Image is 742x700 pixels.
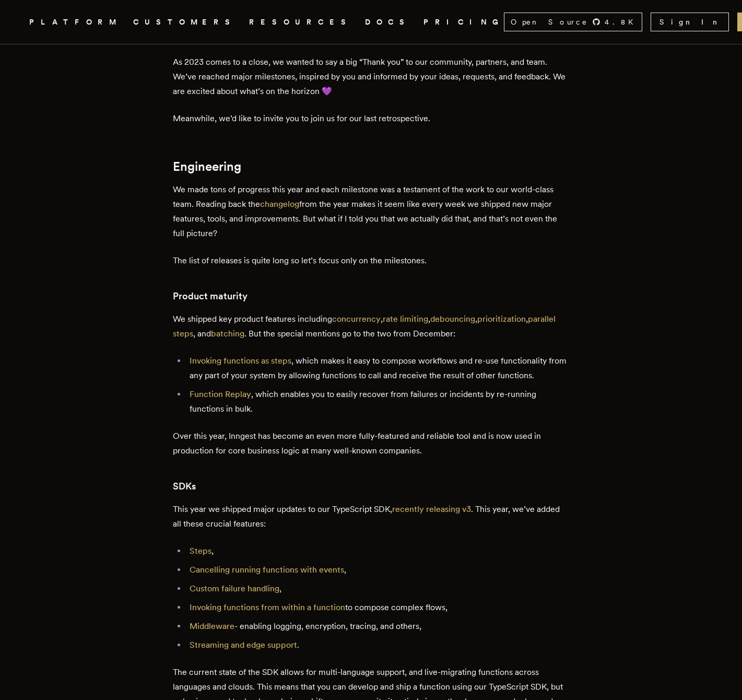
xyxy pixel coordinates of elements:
[365,16,411,29] a: DOCS
[249,16,352,29] button: RESOURCES
[186,600,570,615] li: to compose complex flows,
[430,314,475,324] a: debouncing
[383,314,428,324] a: rate limiting
[392,504,471,514] a: recently releasing v3
[190,602,345,612] a: Invoking functions from within a function
[190,356,291,366] a: Invoking functions as steps
[190,621,234,631] a: Middleware
[133,16,237,29] a: CUSTOMERS
[186,581,570,596] li: ,
[186,544,570,558] li: ,
[186,638,570,652] li: .
[190,640,297,650] a: Streaming and edge support
[173,253,570,268] p: The list of releases is quite long so let’s focus only on the milestones.
[186,619,570,634] li: - enabling logging, encryption, tracing, and others,
[190,584,279,593] a: Custom failure handling
[173,55,570,99] p: As 2023 comes to a close, we wanted to say a big “Thank you” to our community, partners, and team...
[173,429,570,458] p: Over this year, Inngest has become an even more fully-featured and reliable tool and is now used ...
[173,502,570,531] p: This year we shipped major updates to our TypeScript SDK, . This year, we’ve added all these cruc...
[651,13,729,31] a: Sign In
[511,17,588,27] span: Open Source
[173,182,570,241] p: We made tons of progress this year and each milestone was a testament of the work to our world-cl...
[173,159,570,174] h2: Engineering
[173,479,570,494] h3: SDKs
[29,16,121,29] button: PLATFORM
[423,16,504,29] a: PRICING
[186,387,570,416] li: , which enables you to easily recover from failures or incidents by re-running functions in bulk.
[186,354,570,383] li: , which makes it easy to compose workflows and re-use functionality from any part of your system ...
[605,17,640,27] span: 4.8 K
[190,389,251,399] a: Function Replay
[211,329,244,339] a: batching
[477,314,526,324] a: prioritization
[173,312,570,341] p: We shipped key product features including , , , , , and . But the special mentions go to the two ...
[332,314,381,324] a: concurrency
[173,289,570,304] h3: Product maturity
[260,199,299,209] a: changelog
[173,111,570,126] p: Meanwhile, we’d like to invite you to join us for our last retrospective.
[186,563,570,577] li: ,
[190,565,344,575] a: Cancelling running functions with events
[190,546,211,556] a: Steps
